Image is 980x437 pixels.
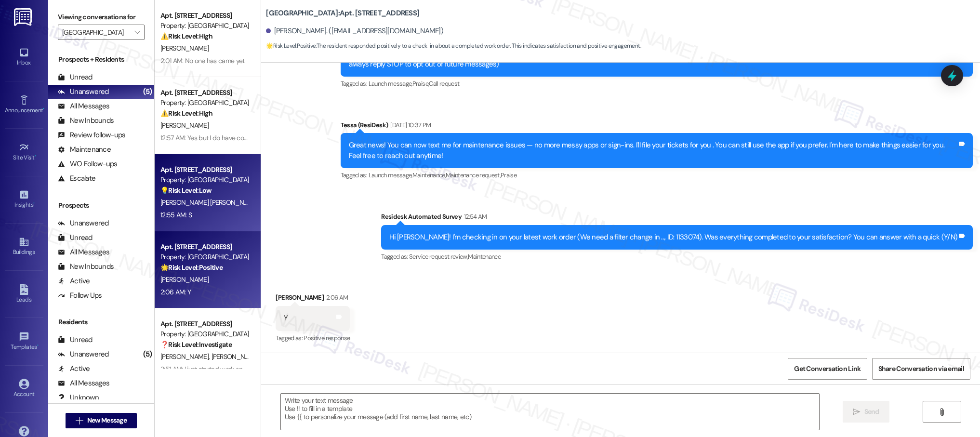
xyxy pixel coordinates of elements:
div: 2:06 AM [324,292,348,303]
a: Inbox [5,44,43,70]
div: Great news! You can now text me for maintenance issues — no more messy apps or sign-ins. I'll fil... [349,140,957,161]
span: [PERSON_NAME] [212,352,260,361]
div: Tagged as: [381,250,973,264]
span: Maintenance , [412,171,446,179]
div: New Inbounds [58,262,114,272]
div: Unanswered [58,349,109,359]
div: [PERSON_NAME] [276,292,350,306]
div: 2:51 AM: I just started work and with what I get paid is not enough for rent [PERSON_NAME] is the... [160,365,489,373]
span: Maintenance request , [446,171,501,179]
span: • [33,200,35,207]
span: Get Conversation Link [794,364,861,374]
div: 2:06 AM: Y [160,288,191,296]
div: [DATE] 10:37 PM [388,120,431,130]
div: Apt. [STREET_ADDRESS] [160,242,250,252]
span: Launch message , [369,79,412,88]
div: All Messages [58,101,109,111]
span: Praise [501,171,516,179]
div: Escalate [58,173,95,184]
div: 12:55 AM: S [160,211,192,219]
button: New Message [66,413,137,428]
strong: 💡 Risk Level: Low [160,186,212,195]
span: Service request review , [409,252,468,261]
a: Insights • [5,186,43,212]
div: Unanswered [58,218,109,228]
span: Send [864,407,879,417]
input: All communities [62,25,129,40]
div: All Messages [58,247,109,257]
a: Buildings [5,234,43,260]
button: Send [843,401,889,423]
div: Apt. [STREET_ADDRESS] [160,88,250,98]
span: Call request [429,79,459,88]
div: Unread [58,233,93,243]
div: WO Follow-ups [58,159,117,169]
div: Residesk Automated Survey [381,212,973,225]
div: 12:54 AM [462,212,487,222]
i:  [938,408,945,416]
span: Share Conversation via email [878,364,964,374]
div: Tagged as: [276,331,350,345]
div: Review follow-ups [58,130,125,140]
i:  [853,408,860,416]
div: Property: [GEOGRAPHIC_DATA] [160,175,250,185]
a: Account [5,376,43,402]
span: [PERSON_NAME] [160,44,209,53]
div: Tagged as: [341,77,973,91]
div: Active [58,364,90,374]
strong: ⚠️ Risk Level: High [160,109,212,118]
div: Follow Ups [58,291,102,301]
div: Tagged as: [341,168,973,182]
a: Templates • [5,329,43,355]
span: • [35,153,36,159]
div: Unanswered [58,87,109,97]
div: Unknown [58,393,99,403]
a: Leads [5,281,43,307]
div: Property: [GEOGRAPHIC_DATA] [160,329,250,339]
span: : The resident responded positively to a check-in about a completed work order. This indicates sa... [266,41,640,51]
span: • [43,106,44,112]
span: New Message [87,415,127,425]
div: (5) [141,84,155,99]
span: Maintenance [468,252,501,261]
strong: 🌟 Risk Level: Positive [160,263,223,272]
span: [PERSON_NAME] [PERSON_NAME] [160,198,258,207]
img: ResiDesk Logo [14,8,34,26]
div: All Messages [58,378,109,388]
strong: ⚠️ Risk Level: High [160,32,212,40]
div: Apt. [STREET_ADDRESS] [160,165,250,175]
div: Apt. [STREET_ADDRESS] [160,11,250,21]
div: 2:01 AM: No one has came yet [160,56,244,65]
div: Y [284,313,288,323]
b: [GEOGRAPHIC_DATA]: Apt. [STREET_ADDRESS] [266,8,419,18]
i:  [134,28,140,36]
div: Property: [GEOGRAPHIC_DATA] [160,252,250,262]
span: • [37,342,39,349]
label: Viewing conversations for [58,10,145,25]
div: Active [58,276,90,286]
div: Property: [GEOGRAPHIC_DATA] [160,21,250,31]
div: New Inbounds [58,116,114,126]
div: Property: [GEOGRAPHIC_DATA] [160,98,250,108]
strong: 🌟 Risk Level: Positive [266,42,316,50]
div: Maintenance [58,145,111,155]
div: Apt. [STREET_ADDRESS] [160,319,250,329]
div: Prospects [48,200,154,211]
button: Get Conversation Link [788,358,867,380]
div: Unread [58,335,93,345]
div: Prospects + Residents [48,54,154,65]
i:  [76,417,83,424]
div: Residents [48,317,154,327]
strong: ❓ Risk Level: Investigate [160,340,232,349]
div: Tessa (ResiDesk) [341,120,973,133]
span: [PERSON_NAME] [160,352,212,361]
div: [PERSON_NAME]. ([EMAIL_ADDRESS][DOMAIN_NAME]) [266,26,443,36]
span: [PERSON_NAME] [160,121,209,130]
span: Praise , [412,79,429,88]
span: Positive response [304,334,350,342]
a: Site Visit • [5,139,43,165]
div: (5) [141,347,155,362]
div: Unread [58,72,93,82]
button: Share Conversation via email [872,358,970,380]
span: Launch message , [369,171,412,179]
